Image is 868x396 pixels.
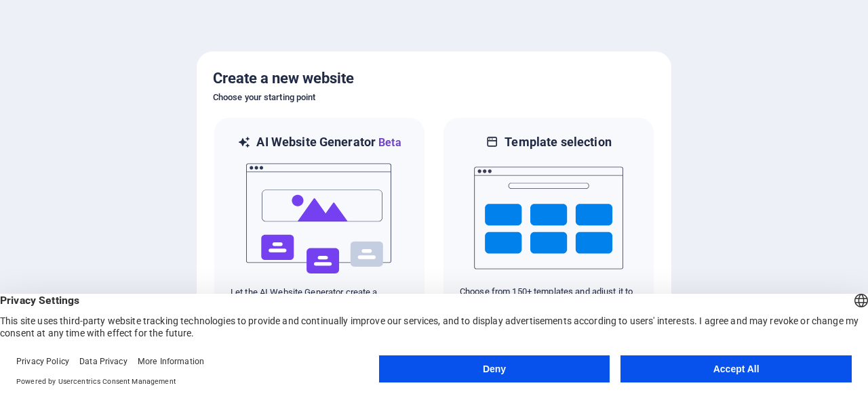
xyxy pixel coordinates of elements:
h5: Create a new website [213,68,655,89]
h6: AI Website Generator [256,134,401,151]
img: ai [245,151,394,286]
div: AI Website GeneratorBetaaiLet the AI Website Generator create a website based on your input. [213,116,426,328]
h6: Template selection [505,134,611,150]
p: Choose from 150+ templates and adjust it to you needs. [460,286,637,310]
h6: Choose your starting point [213,89,655,106]
span: Beta [376,136,401,149]
p: Let the AI Website Generator create a website based on your input. [231,286,408,311]
div: Template selectionChoose from 150+ templates and adjust it to you needs. [442,116,655,328]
